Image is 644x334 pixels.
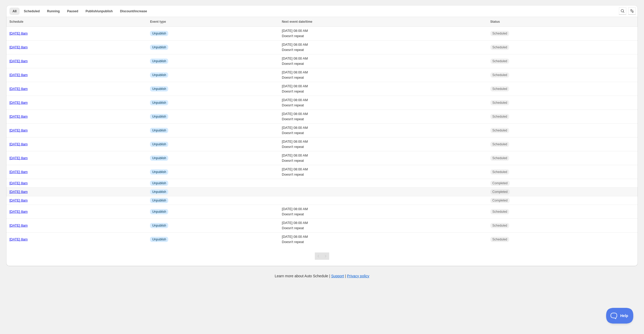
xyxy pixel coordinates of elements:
button: Search and filter results [619,7,626,15]
a: [DATE] 8am [9,198,28,202]
span: Running [47,9,60,13]
a: [DATE] 8am [9,114,28,118]
span: Scheduled [492,59,507,63]
span: Scheduled [492,128,507,133]
td: [DATE] 08:00 AM Doesn't repeat [280,110,489,124]
td: [DATE] 08:00 AM Doesn't repeat [280,27,489,41]
span: Scheduled [492,210,507,214]
span: All [13,9,16,13]
span: Event type [150,20,166,24]
td: [DATE] 08:00 AM Doesn't repeat [280,151,489,165]
td: [DATE] 08:00 AM Doesn't repeat [280,68,489,82]
span: Unpublish [152,170,166,174]
a: [DATE] 8am [9,210,28,214]
a: [DATE] 8am [9,87,28,91]
button: Sort the results [628,7,636,15]
span: Scheduled [492,45,507,49]
a: Privacy policy [347,274,369,278]
span: Next event date/time [282,20,312,24]
span: Unpublish [152,156,166,160]
span: Scheduled [492,87,507,91]
a: [DATE] 8am [9,73,28,77]
a: [DATE] 8am [9,156,28,160]
iframe: Toggle Customer Support [606,308,634,324]
span: Scheduled [492,142,507,146]
span: Completed [492,190,508,194]
nav: Pagination [315,252,329,260]
span: Scheduled [492,101,507,105]
span: Publish/unpublish [85,9,113,13]
a: [DATE] 8am [9,170,28,174]
td: [DATE] 08:00 AM Doesn't repeat [280,165,489,179]
span: Unpublish [152,142,166,146]
span: Unpublish [152,223,166,228]
td: [DATE] 08:00 AM Doesn't repeat [280,205,489,219]
span: Completed [492,181,508,185]
a: [DATE] 8am [9,181,28,185]
td: [DATE] 08:00 AM Doesn't repeat [280,124,489,137]
td: [DATE] 08:00 AM Doesn't repeat [280,96,489,110]
p: Learn more about Auto Schedule | | [275,273,369,279]
td: [DATE] 08:00 AM Doesn't repeat [280,137,489,151]
span: Scheduled [492,223,507,228]
span: Unpublish [152,45,166,49]
span: Paused [67,9,78,13]
span: Scheduled [492,31,507,36]
a: [DATE] 8am [9,190,28,194]
span: Unpublish [152,181,166,185]
span: Scheduled [492,170,507,174]
span: Unpublish [152,31,166,36]
span: Schedule [9,20,23,24]
a: [DATE] 8am [9,142,28,146]
span: Discount/increase [120,9,147,13]
a: [DATE] 8am [9,237,28,241]
span: Unpublish [152,198,166,203]
span: Unpublish [152,190,166,194]
span: Unpublish [152,87,166,91]
span: Scheduled [24,9,40,13]
span: Scheduled [492,73,507,77]
span: Unpublish [152,114,166,119]
td: [DATE] 08:00 AM Doesn't repeat [280,41,489,54]
span: Scheduled [492,114,507,119]
a: [DATE] 8am [9,101,28,105]
a: [DATE] 8am [9,45,28,49]
a: Support [331,274,344,278]
span: Unpublish [152,128,166,133]
td: [DATE] 08:00 AM Doesn't repeat [280,219,489,233]
span: Unpublish [152,210,166,214]
span: Scheduled [492,156,507,160]
a: [DATE] 8am [9,31,28,35]
td: [DATE] 08:00 AM Doesn't repeat [280,82,489,96]
span: Unpublish [152,73,166,77]
td: [DATE] 08:00 AM Doesn't repeat [280,54,489,68]
span: Unpublish [152,59,166,63]
span: Status [490,20,500,24]
span: Scheduled [492,237,507,241]
a: [DATE] 8am [9,59,28,63]
span: Unpublish [152,237,166,241]
span: Completed [492,198,508,203]
td: [DATE] 08:00 AM Doesn't repeat [280,233,489,246]
span: Unpublish [152,101,166,105]
a: [DATE] 8am [9,128,28,132]
a: [DATE] 8am [9,223,28,227]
